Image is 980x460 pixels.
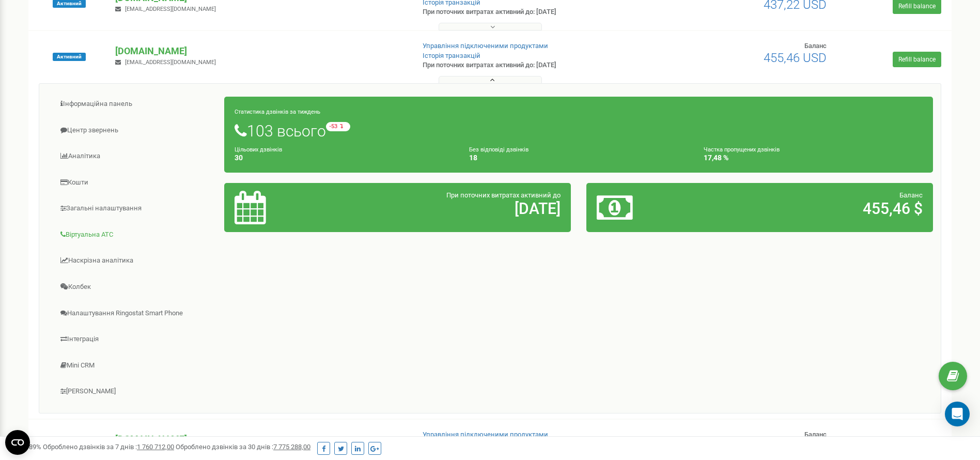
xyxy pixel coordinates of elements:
a: Інтеграція [47,327,225,352]
small: -53 [326,122,350,131]
span: Оброблено дзвінків за 30 днів : [176,443,310,451]
h4: 17,48 % [704,154,923,162]
p: При поточних витратах активний до: [DATE] [423,7,636,17]
h2: 455,46 $ [710,200,923,217]
a: [PERSON_NAME] [47,379,225,404]
button: Open CMP widget [5,430,30,455]
a: Інформаційна панель [47,91,225,117]
span: 455,46 USD [764,51,827,65]
p: При поточних витратах активний до: [DATE] [423,60,636,70]
div: Open Intercom Messenger [945,402,970,426]
small: Без відповіді дзвінків [469,146,528,153]
a: Наскрізна аналітика [47,248,225,273]
h4: 30 [235,154,454,162]
a: Refill balance [893,52,941,67]
h2: [DATE] [348,200,561,217]
a: Mini CRM [47,353,225,378]
p: [DOMAIN_NAME] [115,433,406,446]
a: Управління підключеними продуктами [423,431,548,438]
span: Оброблено дзвінків за 7 днів : [43,443,174,451]
p: [DOMAIN_NAME] [115,44,406,58]
a: Управління підключеними продуктами [423,42,548,50]
small: Частка пропущених дзвінків [704,146,780,153]
span: [EMAIL_ADDRESS][DOMAIN_NAME] [125,59,216,66]
a: Аналiтика [47,144,225,169]
span: При поточних витратах активний до [446,191,561,199]
a: Історія транзакцій [423,52,480,59]
a: Кошти [47,170,225,195]
h4: 18 [469,154,688,162]
span: Баланс [804,431,827,438]
u: 7 775 288,00 [273,443,310,451]
a: Налаштування Ringostat Smart Phone [47,301,225,326]
span: Баланс [804,42,827,50]
span: [EMAIL_ADDRESS][DOMAIN_NAME] [125,6,216,12]
a: Загальні налаштування [47,196,225,221]
small: Цільових дзвінків [235,146,282,153]
h1: 103 всього [235,122,923,140]
span: Баланс [899,191,923,199]
a: Центр звернень [47,118,225,143]
small: Статистика дзвінків за тиждень [235,109,320,115]
u: 1 760 712,00 [137,443,174,451]
a: Віртуальна АТС [47,222,225,248]
a: Колбек [47,274,225,300]
span: Активний [53,53,86,61]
